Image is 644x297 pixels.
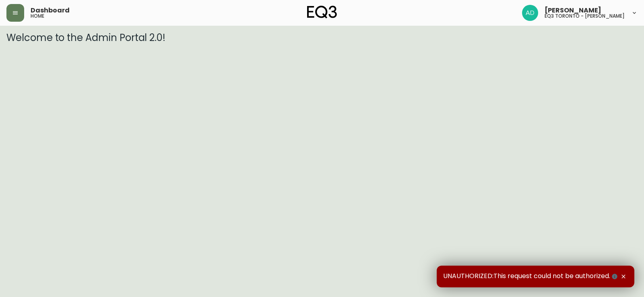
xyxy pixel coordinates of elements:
[522,5,538,21] img: 5042b7eed22bbf7d2bc86013784b9872
[443,272,619,281] span: UNAUTHORIZED:This request could not be authorized.
[31,14,44,18] h5: home
[6,32,638,43] h3: Welcome to the Admin Portal 2.0!
[31,7,70,14] span: Dashboard
[545,7,601,14] span: [PERSON_NAME]
[545,14,625,18] h5: eq3 toronto - [PERSON_NAME]
[307,6,337,18] img: logo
